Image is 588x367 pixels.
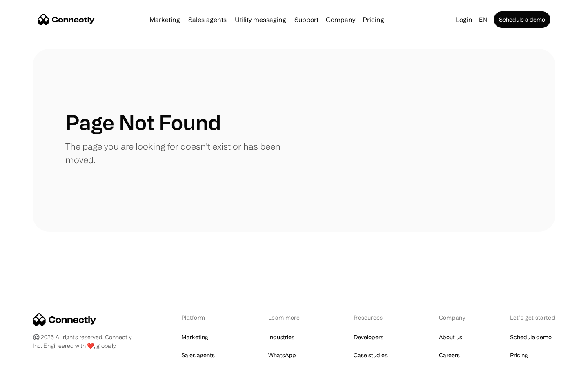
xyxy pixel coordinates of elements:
[181,349,215,361] a: Sales agents
[323,14,358,25] div: Company
[16,353,49,364] ul: Language list
[146,16,183,23] a: Marketing
[479,14,487,25] div: en
[291,16,322,23] a: Support
[268,313,311,322] div: Learn more
[354,313,396,322] div: Resources
[38,13,95,26] a: home
[510,332,552,343] a: Schedule demo
[65,110,221,135] h1: Page Not Found
[181,332,208,343] a: Marketing
[326,14,355,25] div: Company
[439,332,462,343] a: About us
[494,11,550,28] a: Schedule a demo
[452,14,476,25] a: Login
[510,313,555,322] div: Let’s get started
[8,352,49,364] aside: Language selected: English
[476,14,492,25] div: en
[439,349,460,361] a: Careers
[354,349,388,361] a: Case studies
[65,139,294,166] p: The page you are looking for doesn't exist or has been moved.
[354,332,383,343] a: Developers
[510,349,528,361] a: Pricing
[181,313,226,322] div: Platform
[268,332,294,343] a: Industries
[185,16,230,23] a: Sales agents
[232,16,290,23] a: Utility messaging
[268,349,296,361] a: WhatsApp
[359,16,388,23] a: Pricing
[439,313,468,322] div: Company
